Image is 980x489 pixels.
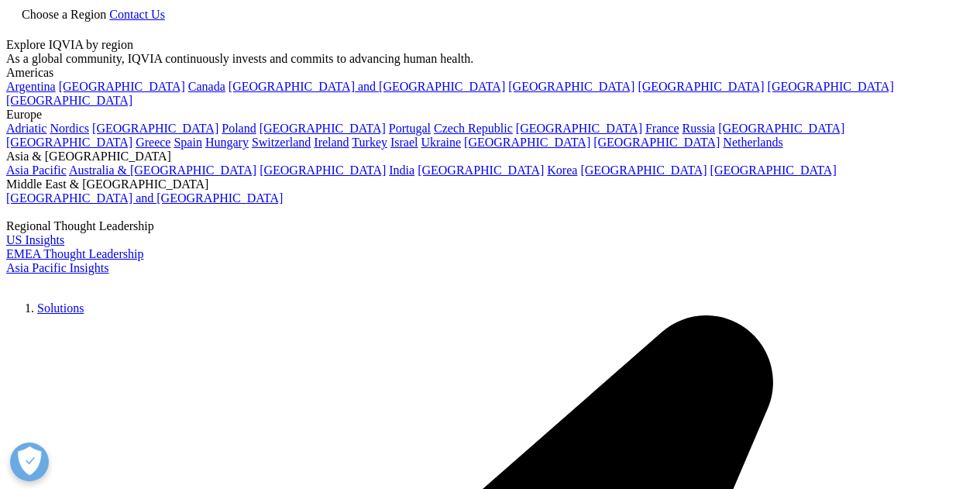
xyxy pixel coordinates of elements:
a: Contact Us [109,8,165,21]
div: Europe [6,108,974,122]
a: [GEOGRAPHIC_DATA] [718,122,844,135]
div: Asia & [GEOGRAPHIC_DATA] [6,150,974,164]
a: Solutions [37,301,84,315]
div: Regional Thought Leadership [6,219,974,233]
a: Greece [136,136,170,149]
a: India [389,164,414,177]
a: [GEOGRAPHIC_DATA] [92,122,218,135]
a: Korea [547,164,577,177]
a: Switzerland [252,136,311,149]
a: [GEOGRAPHIC_DATA] [768,80,894,93]
a: Czech Republic [434,122,513,135]
a: Turkey [352,136,387,149]
a: [GEOGRAPHIC_DATA] [59,80,185,93]
a: [GEOGRAPHIC_DATA] and [GEOGRAPHIC_DATA] [6,191,283,205]
a: [GEOGRAPHIC_DATA] [260,122,386,135]
a: Netherlands [723,136,782,149]
div: As a global community, IQVIA continuously invests and commits to advancing human health. [6,52,974,66]
a: [GEOGRAPHIC_DATA] [508,80,634,93]
button: Open Preferences [10,443,49,481]
a: [GEOGRAPHIC_DATA] [593,136,720,149]
div: Explore IQVIA by region [6,38,974,52]
a: Asia Pacific Insights [6,261,108,274]
a: [GEOGRAPHIC_DATA] and [GEOGRAPHIC_DATA] [229,80,505,93]
a: EMEA Thought Leadership [6,247,143,260]
a: [GEOGRAPHIC_DATA] [6,136,132,149]
a: Ireland [314,136,349,149]
a: Asia Pacific [6,164,67,177]
a: [GEOGRAPHIC_DATA] [260,164,386,177]
a: Australia & [GEOGRAPHIC_DATA] [69,164,256,177]
div: Americas [6,66,974,80]
a: [GEOGRAPHIC_DATA] [6,94,132,107]
a: [GEOGRAPHIC_DATA] [580,164,707,177]
span: Choose a Region [22,8,106,21]
a: Hungary [205,136,249,149]
a: Canada [188,80,225,93]
a: [GEOGRAPHIC_DATA] [464,136,590,149]
a: [GEOGRAPHIC_DATA] [418,164,544,177]
a: [GEOGRAPHIC_DATA] [638,80,764,93]
a: Spain [174,136,201,149]
a: Russia [683,122,716,135]
a: Adriatic [6,122,46,135]
a: Argentina [6,80,56,93]
a: Israel [390,136,418,149]
a: Portugal [389,122,431,135]
div: Middle East & [GEOGRAPHIC_DATA] [6,177,974,191]
a: US Insights [6,233,64,246]
a: Nordics [50,122,89,135]
a: Ukraine [421,136,462,149]
a: Poland [222,122,256,135]
a: [GEOGRAPHIC_DATA] [516,122,642,135]
a: France [645,122,679,135]
a: [GEOGRAPHIC_DATA] [710,164,837,177]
